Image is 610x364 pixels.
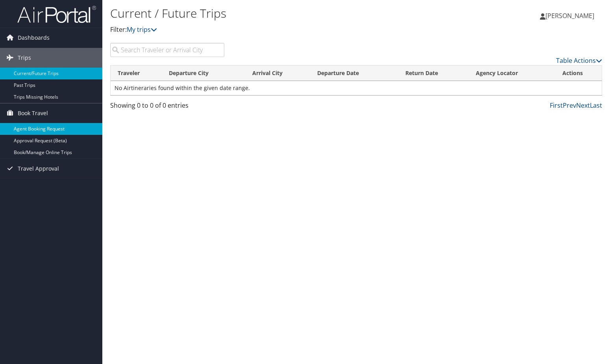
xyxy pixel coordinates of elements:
[127,25,157,34] a: My trips
[555,66,602,81] th: Actions
[563,101,576,110] a: Prev
[469,66,555,81] th: Agency Locator: activate to sort column ascending
[110,25,438,35] p: Filter:
[590,101,602,110] a: Last
[576,101,590,110] a: Next
[18,28,50,48] span: Dashboards
[111,66,162,81] th: Traveler: activate to sort column ascending
[545,11,594,20] span: [PERSON_NAME]
[18,48,31,68] span: Trips
[162,66,245,81] th: Departure City: activate to sort column ascending
[110,5,438,22] h1: Current / Future Trips
[398,66,469,81] th: Return Date: activate to sort column ascending
[556,56,602,65] a: Table Actions
[110,43,224,57] input: Search Traveler or Arrival City
[110,101,224,114] div: Showing 0 to 0 of 0 entries
[18,103,48,123] span: Book Travel
[111,81,602,95] td: No Airtineraries found within the given date range.
[550,101,563,110] a: First
[310,66,398,81] th: Departure Date: activate to sort column descending
[18,159,59,178] span: Travel Approval
[540,4,602,28] a: [PERSON_NAME]
[17,5,96,24] img: airportal-logo.png
[245,66,311,81] th: Arrival City: activate to sort column ascending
